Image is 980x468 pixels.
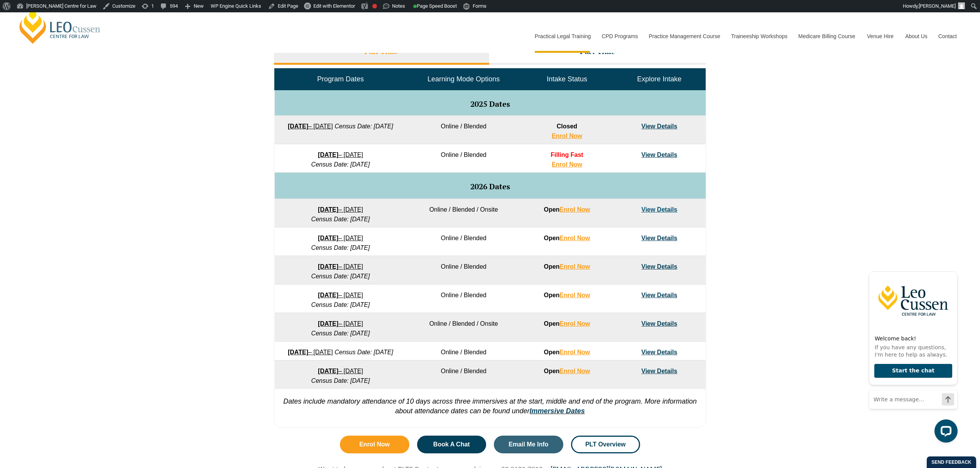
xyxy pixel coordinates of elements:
a: Practice Management Course [643,20,725,53]
a: [DATE]– [DATE] [318,320,363,327]
a: View Details [641,206,677,213]
td: Online / Blended [406,227,520,256]
a: [DATE]– [DATE] [318,206,363,213]
td: Online / Blended [406,144,520,173]
a: Enrol Now [559,206,590,213]
span: Email Me Info [509,441,548,448]
strong: Open [544,368,590,374]
a: CPD Programs [596,20,643,53]
td: Online / Blended [406,116,520,144]
a: Immersive Dates [530,407,585,415]
a: [DATE]– [DATE] [318,235,363,241]
em: Census Date: [DATE] [311,216,370,222]
a: View Details [641,235,677,241]
span: 2025 Dates [470,99,510,109]
div: Focus keyphrase not set [372,4,377,8]
td: Online / Blended [406,360,520,389]
strong: [DATE] [288,123,308,130]
strong: [DATE] [318,263,338,270]
a: View Details [641,368,677,374]
a: Enrol Now [559,320,590,327]
a: Book A Chat [417,436,487,453]
strong: [DATE] [318,292,338,298]
em: Census Date: [DATE] [311,301,370,308]
a: View Details [641,292,677,298]
td: Online / Blended / Onsite [406,313,520,342]
a: Enrol Now [559,235,590,241]
span: Edit with Elementor [313,3,355,9]
a: [DATE]– [DATE] [288,123,333,130]
a: Traineeship Workshops [725,20,792,53]
a: View Details [641,320,677,327]
a: [DATE]– [DATE] [288,349,333,355]
span: Learning Mode Options [427,75,500,83]
a: Practical Legal Training [529,20,596,53]
em: Census Date: [DATE] [311,161,370,168]
strong: Open [544,349,590,355]
td: Online / Blended [406,256,520,285]
em: Census Date: [DATE] [311,330,370,337]
a: Enrol Now [552,133,582,139]
strong: Open [544,235,590,241]
span: Intake Status [547,75,587,83]
span: Enrol Now [359,441,390,448]
em: Dates include mandatory attendance of 10 days across three immersives at the start, middle and en... [283,397,697,415]
a: Enrol Now [552,161,582,168]
a: Enrol Now [559,368,590,374]
span: Filling Fast [551,152,583,158]
strong: Open [544,263,590,270]
strong: Open [544,320,590,327]
span: Program Dates [317,75,364,83]
a: [DATE]– [DATE] [318,368,363,374]
a: View Details [641,123,677,130]
a: [PERSON_NAME] Centre for Law [17,8,103,45]
a: PLT Overview [571,436,640,453]
iframe: LiveChat chat widget [863,256,961,449]
strong: [DATE] [318,368,338,374]
strong: [DATE] [318,152,338,158]
em: Census Date: [DATE] [311,273,370,279]
em: Census Date: [DATE] [311,244,370,251]
a: Enrol Now [340,436,409,453]
a: Enrol Now [559,263,590,270]
a: Contact [933,20,963,53]
td: Online / Blended [406,342,520,360]
em: Census Date: [DATE] [335,349,393,355]
strong: Open [544,206,590,213]
strong: [DATE] [288,349,308,355]
strong: [DATE] [318,206,338,213]
span: Book A Chat [433,441,470,448]
a: About Us [899,20,933,53]
em: Census Date: [DATE] [335,123,393,130]
a: View Details [641,263,677,270]
strong: Open [544,292,590,298]
a: [DATE]– [DATE] [318,292,363,298]
a: Venue Hire [861,20,899,53]
span: Closed [557,123,577,130]
td: Online / Blended / Onsite [406,199,520,227]
span: [PERSON_NAME] [919,3,956,9]
a: [DATE]– [DATE] [318,152,363,158]
a: [DATE]– [DATE] [318,263,363,270]
span: Explore Intake [637,75,681,83]
strong: [DATE] [318,235,338,241]
td: Online / Blended [406,285,520,313]
strong: [DATE] [318,320,338,327]
em: Census Date: [DATE] [311,377,370,384]
a: Email Me Info [494,436,563,453]
a: View Details [641,349,677,355]
a: Enrol Now [559,349,590,355]
a: Medicare Billing Course [792,20,861,53]
a: View Details [641,152,677,158]
span: PLT Overview [585,441,626,448]
a: Enrol Now [559,292,590,298]
span: 2026 Dates [470,181,510,192]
